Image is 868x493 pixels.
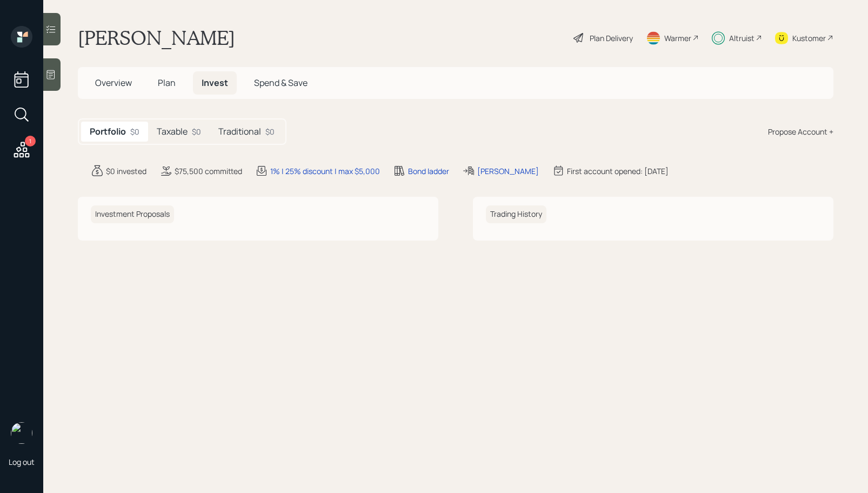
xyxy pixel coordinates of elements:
[91,205,174,223] h6: Investment Proposals
[9,457,35,467] div: Log out
[218,126,261,137] h5: Traditional
[265,126,275,137] div: $0
[768,126,833,137] div: Propose Account +
[25,136,36,146] div: 1
[202,77,228,89] span: Invest
[90,126,126,137] h5: Portfolio
[270,165,380,177] div: 1% | 25% discount | max $5,000
[664,32,691,44] div: Warmer
[78,26,235,50] h1: [PERSON_NAME]
[106,165,146,177] div: $0 invested
[729,32,755,44] div: Altruist
[254,77,308,89] span: Spend & Save
[130,126,139,137] div: $0
[157,126,188,137] h5: Taxable
[792,32,826,44] div: Kustomer
[95,77,132,89] span: Overview
[477,165,539,177] div: [PERSON_NAME]
[408,165,449,177] div: Bond ladder
[11,422,32,444] img: aleksandra-headshot.png
[486,205,546,223] h6: Trading History
[567,165,669,177] div: First account opened: [DATE]
[158,77,176,89] span: Plan
[175,165,242,177] div: $75,500 committed
[192,126,201,137] div: $0
[590,32,633,44] div: Plan Delivery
